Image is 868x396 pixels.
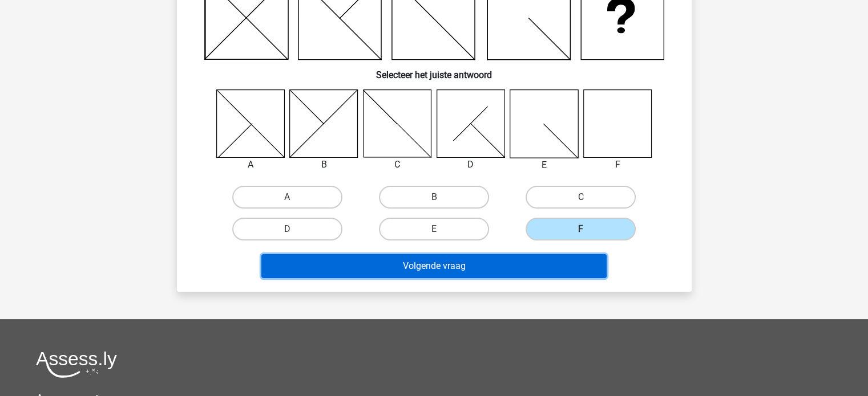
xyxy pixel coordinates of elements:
[501,158,587,172] div: E
[379,218,489,240] label: E
[232,218,342,240] label: D
[526,218,636,240] label: F
[354,158,441,172] div: C
[281,158,367,172] div: B
[232,186,342,209] label: A
[261,254,607,278] button: Volgende vraag
[36,351,117,378] img: Assessly logo
[575,158,661,172] div: F
[428,158,514,172] div: D
[379,186,489,209] label: B
[208,158,294,172] div: A
[526,186,636,209] label: C
[195,60,673,80] h6: Selecteer het juiste antwoord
